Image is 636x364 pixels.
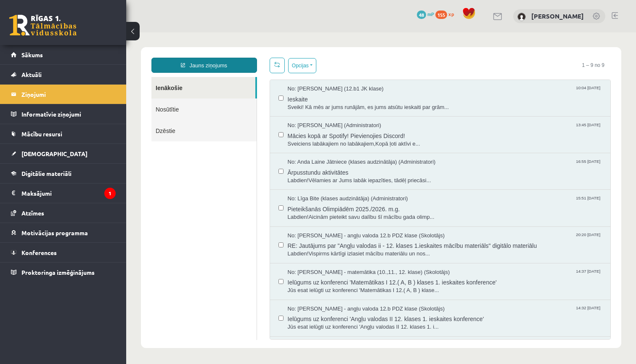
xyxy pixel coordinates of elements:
[162,273,476,299] a: No: [PERSON_NAME] - angļu valoda 12.b PDZ klase (Skolotājs) 14:32 [DATE] Ielūgums uz konferenci '...
[417,11,434,17] a: 48 mP
[162,199,319,207] span: No: [PERSON_NAME] - angļu valoda 12.b PDZ klase (Skolotājs)
[448,53,476,59] span: 10:04 [DATE]
[448,11,454,17] span: xp
[11,65,116,84] a: Aktuāli
[21,170,72,177] span: Digitālie materiāli
[11,85,116,104] a: Ziņojumi
[448,199,476,206] span: 20:20 [DATE]
[435,11,447,19] span: 155
[25,88,130,109] a: Dzēstie
[21,104,116,124] legend: Informatīvie ziņojumi
[162,89,476,115] a: No: [PERSON_NAME] (Administratori) 13:45 [DATE] Mācies kopā ar Spotify! Pievienojies Discord! Sve...
[162,291,476,299] span: Jūs esat ielūgti uz konferenci 'Angļu valodas II 12. klases 1. i...
[162,207,476,218] span: RE: Jautājums par "Angļu valodas ii - 12. klases 1.ieskaites mācību materiāls" digitālo materiālu
[162,236,476,262] a: No: [PERSON_NAME] - matemātika (10.,11., 12. klase) (Skolotājs) 14:37 [DATE] Ielūgums uz konferen...
[11,45,116,64] a: Sākums
[21,71,42,78] span: Aktuāli
[450,25,485,40] span: 1 – 9 no 9
[162,218,476,226] span: Labdien!Vispirms kārtīgi izlasiet mācību materiālu un nos...
[162,170,476,181] span: Pieteikšanās Olimpiādēm 2025./2026. m.g.
[162,162,476,189] a: No: Līga Bite (klases audzinātāja) (Administratori) 15:51 [DATE] Pieteikšanās Olimpiādēm 2025./20...
[21,130,62,138] span: Mācību resursi
[21,229,88,236] span: Motivācijas programma
[531,12,584,20] a: [PERSON_NAME]
[517,13,526,21] img: Patrīcija Bērziņa
[25,45,129,66] a: Ienākošie
[21,183,116,203] legend: Maksājumi
[448,162,476,169] span: 15:51 [DATE]
[448,89,476,96] span: 13:45 [DATE]
[162,53,257,61] span: No: [PERSON_NAME] (12.b1 JK klase)
[162,126,476,152] a: No: Anda Laine Jātniece (klases audzinātāja) (Administratori) 16:55 [DATE] Ārpusstundu aktivitāte...
[448,126,476,132] span: 16:55 [DATE]
[162,144,476,152] span: Labdien!Vēlamies ar Jums labāk iepazīties, tādēļ priecāsi...
[162,108,476,116] span: Sveiciens labākajiem no labākajiem,Kopā ļoti aktīvi e...
[162,134,476,144] span: Ārpusstundu aktivitātes
[11,164,116,183] a: Digitālie materiāli
[11,263,116,282] a: Proktoringa izmēģinājums
[162,280,476,291] span: Ielūgums uz konferenci 'Angļu valodas II 12. klases 1. ieskaites konference'
[11,124,116,143] a: Mācību resursi
[162,181,476,189] span: Labdien!Aicinām pieteikt savu dalību šī mācību gada olimp...
[162,244,476,254] span: Ielūgums uz konferenci 'Matemātikas I 12.( A, B ) klases 1. ieskaites konference'
[25,25,131,40] a: Jauns ziņojums
[162,162,282,170] span: No: Līga Bite (klases audzinātāja) (Administratori)
[11,183,116,203] a: Maksājumi1
[21,85,116,104] legend: Ziņojumi
[162,89,255,97] span: No: [PERSON_NAME] (Administratori)
[21,209,44,217] span: Atzīmes
[162,53,476,79] a: No: [PERSON_NAME] (12.b1 JK klase) 10:04 [DATE] Ieskaite Sveiki! Kā mēs ar jums runājām, es jums ...
[11,144,116,163] a: [DEMOGRAPHIC_DATA]
[21,150,87,157] span: [DEMOGRAPHIC_DATA]
[448,236,476,242] span: 14:37 [DATE]
[11,104,116,124] a: Informatīvie ziņojumi
[162,273,319,281] span: No: [PERSON_NAME] - angļu valoda 12.b PDZ klase (Skolotājs)
[162,26,190,41] button: Opcijas
[11,243,116,262] a: Konferences
[435,11,458,17] a: 155 xp
[427,11,434,17] span: mP
[162,71,476,79] span: Sveiki! Kā mēs ar jums runājām, es jums atsūtu ieskaiti par grām...
[448,273,476,279] span: 14:32 [DATE]
[162,126,310,134] span: No: Anda Laine Jātniece (klases audzinātāja) (Administratori)
[11,223,116,242] a: Motivācijas programma
[162,61,476,71] span: Ieskaite
[162,97,476,108] span: Mācies kopā ar Spotify! Pievienojies Discord!
[9,15,77,36] a: Rīgas 1. Tālmācības vidusskola
[25,66,130,88] a: Nosūtītie
[104,188,116,199] i: 1
[162,199,476,226] a: No: [PERSON_NAME] - angļu valoda 12.b PDZ klase (Skolotājs) 20:20 [DATE] RE: Jautājums par "Angļu...
[162,236,324,244] span: No: [PERSON_NAME] - matemātika (10.,11., 12. klase) (Skolotājs)
[21,268,95,276] span: Proktoringa izmēģinājums
[21,51,43,58] span: Sākums
[21,249,57,256] span: Konferences
[11,203,116,223] a: Atzīmes
[417,11,426,19] span: 48
[162,254,476,262] span: Jūs esat ielūgti uz konferenci 'Matemātikas I 12.( A, B ) klase...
